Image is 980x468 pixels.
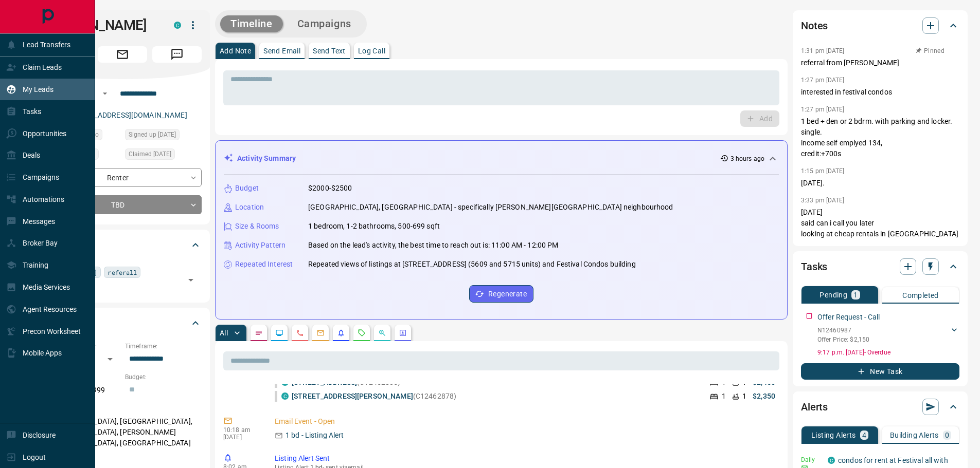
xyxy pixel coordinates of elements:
[801,47,845,54] p: 1:31 pm [DATE]
[817,348,959,357] p: 9:17 p.m. [DATE] - Overdue
[819,291,847,298] p: Pending
[730,154,764,163] p: 3 hours ago
[174,22,181,29] div: condos.ca
[753,391,775,402] p: $2,350
[263,47,300,54] p: Send Email
[308,221,440,232] p: 1 bedroom, 1-2 bathrooms, 500-699 sqft
[125,129,202,143] div: Mon Aug 23 2021
[43,233,202,257] div: Tags
[801,167,845,175] p: 1:15 pm [DATE]
[223,426,259,434] p: 10:18 am
[722,391,726,402] p: 1
[308,202,673,213] p: [GEOGRAPHIC_DATA], [GEOGRAPHIC_DATA] - specifically [PERSON_NAME][GEOGRAPHIC_DATA] neighbourhood
[742,391,746,402] p: 1
[801,395,959,419] div: Alerts
[235,240,286,251] p: Activity Pattern
[220,47,251,54] p: Add Note
[817,335,869,344] p: Offer Price: $2,150
[801,106,845,113] p: 1:27 pm [DATE]
[801,455,822,464] p: Daily
[223,434,259,441] p: [DATE]
[817,324,959,346] div: N12460987Offer Price: $2,150
[43,195,202,214] div: TBD
[801,58,959,68] p: referral from [PERSON_NAME]
[125,372,202,382] p: Budget:
[801,258,827,275] h2: Tasks
[275,329,283,337] svg: Lead Browsing Activity
[99,87,111,100] button: Open
[399,329,407,337] svg: Agent Actions
[801,116,959,159] p: 1 bed + den or 2 bdrm. with parking and locker. single. income self emplyed 134, credit:+700s
[469,285,533,303] button: Regenerate
[98,46,147,63] span: Email
[801,87,959,98] p: interested in festival condos
[255,329,263,337] svg: Notes
[287,15,362,32] button: Campaigns
[235,221,279,232] p: Size & Rooms
[43,311,202,335] div: Criteria
[853,291,858,298] p: 1
[828,457,835,464] div: condos.ca
[862,432,866,439] p: 4
[358,329,366,337] svg: Requests
[281,392,289,400] div: condos.ca
[817,312,880,323] p: Offer Request - Call
[292,392,413,400] a: [STREET_ADDRESS][PERSON_NAME]
[915,46,945,55] button: Pinned
[890,432,939,439] p: Building Alerts
[801,178,959,189] p: [DATE].
[811,432,856,439] p: Listing Alerts
[224,149,779,168] div: Activity Summary3 hours ago
[286,430,344,441] p: 1 bd - Listing Alert
[43,457,202,466] p: Motivation:
[125,148,202,163] div: Wed Sep 10 2025
[337,329,345,337] svg: Listing Alerts
[152,46,202,63] span: Message
[801,254,959,279] div: Tasks
[308,259,636,270] p: Repeated views of listings at [STREET_ADDRESS] (5609 and 5715 units) and Festival Condos building
[801,77,845,84] p: 1:27 pm [DATE]
[220,15,283,32] button: Timeline
[308,183,352,194] p: $2000-$2500
[313,47,346,54] p: Send Text
[129,149,171,159] span: Claimed [DATE]
[237,153,296,164] p: Activity Summary
[801,399,828,415] h2: Alerts
[125,342,202,351] p: Timeframe:
[801,197,845,204] p: 3:33 pm [DATE]
[308,240,559,251] p: Based on the lead's activity, the best time to reach out is: 11:00 AM - 12:00 PM
[108,267,137,277] span: referall
[43,17,158,33] h1: [PERSON_NAME]
[817,326,869,335] p: N12460987
[129,129,176,140] span: Signed up [DATE]
[801,207,959,239] p: [DATE] said can i call you later looking at cheap rentals in [GEOGRAPHIC_DATA]
[275,453,775,464] p: Listing Alert Sent
[801,363,959,380] button: New Task
[43,404,202,413] p: Areas Searched:
[801,13,959,38] div: Notes
[235,259,293,270] p: Repeated Interest
[71,111,187,119] a: [EMAIL_ADDRESS][DOMAIN_NAME]
[292,391,456,402] p: (C12462878)
[902,292,939,299] p: Completed
[235,183,259,194] p: Budget
[358,47,385,54] p: Log Call
[296,329,304,337] svg: Calls
[801,17,828,34] h2: Notes
[316,329,325,337] svg: Emails
[43,168,202,187] div: Renter
[43,413,202,452] p: [GEOGRAPHIC_DATA], [GEOGRAPHIC_DATA], [GEOGRAPHIC_DATA], [PERSON_NAME][GEOGRAPHIC_DATA], [GEOGRAP...
[184,273,198,287] button: Open
[235,202,264,213] p: Location
[275,416,775,427] p: Email Event - Open
[220,329,228,336] p: All
[945,432,949,439] p: 0
[378,329,386,337] svg: Opportunities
